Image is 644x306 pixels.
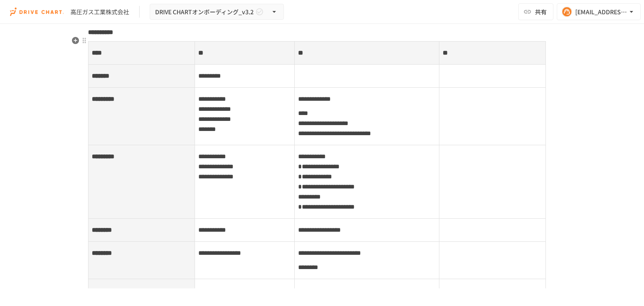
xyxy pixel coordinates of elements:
[518,3,553,20] button: 共有
[575,7,627,17] div: [EMAIL_ADDRESS][DOMAIN_NAME]
[70,8,129,16] div: 高圧ガス工業株式会社
[155,7,254,17] span: DRIVE CHARTオンボーディング_v3.2
[150,4,284,20] button: DRIVE CHARTオンボーディング_v3.2
[557,3,641,20] button: [EMAIL_ADDRESS][DOMAIN_NAME]
[535,7,547,16] span: 共有
[10,5,64,18] img: i9VDDS9JuLRLX3JIUyK59LcYp6Y9cayLPHs4hOxMB9W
